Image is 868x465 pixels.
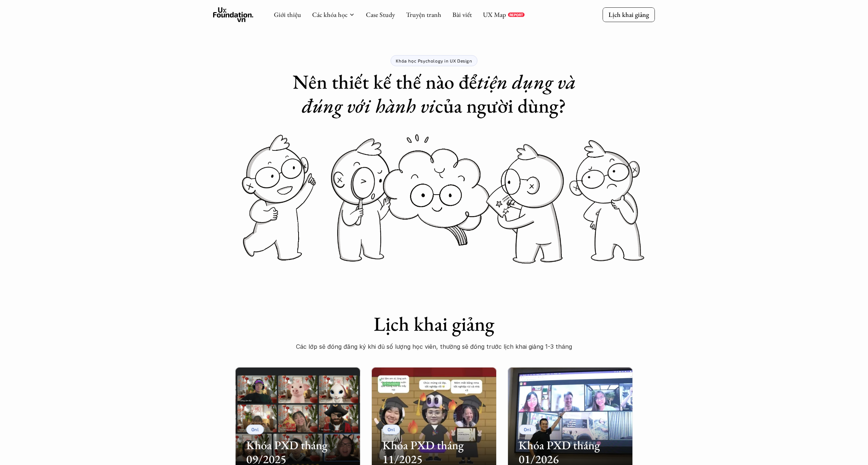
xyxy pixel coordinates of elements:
[287,70,581,118] h1: Nên thiết kế thế nào để của người dùng?
[524,427,532,432] p: Onl
[251,427,259,432] p: Onl
[312,10,347,19] a: Các khóa học
[287,312,581,336] h1: Lịch khai giảng
[302,69,580,118] em: tiện dụng và đúng với hành vi
[483,10,506,19] a: UX Map
[287,341,581,352] p: Các lớp sẽ đóng đăng ký khi đủ số lượng học viên, thường sẽ đóng trước lịch khai giảng 1-3 tháng
[274,10,301,19] a: Giới thiệu
[396,58,472,63] p: Khóa học Psychology in UX Design
[452,10,472,19] a: Bài viết
[508,13,525,17] a: REPORT
[608,10,649,19] p: Lịch khai giảng
[388,427,395,432] p: Onl
[406,10,441,19] a: Truyện tranh
[366,10,395,19] a: Case Study
[509,13,523,17] p: REPORT
[603,7,655,22] a: Lịch khai giảng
